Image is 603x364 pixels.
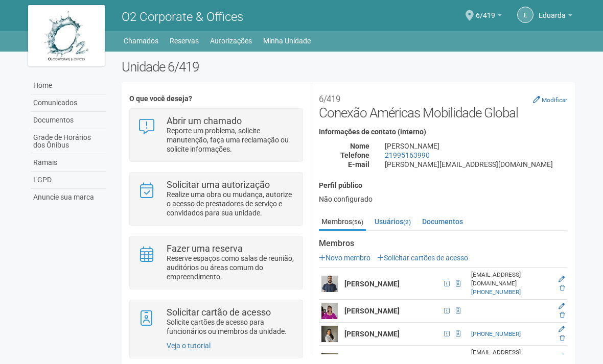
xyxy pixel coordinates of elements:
img: logo.jpg [28,5,105,66]
a: Excluir membro [560,334,565,342]
a: Veja o tutorial [167,342,211,350]
a: Anuncie sua marca [31,189,106,206]
small: (2) [403,219,411,226]
p: Reserve espaços como salas de reunião, auditórios ou áreas comum do empreendimento. [167,254,295,281]
a: LGPD [31,172,106,189]
a: Documentos [31,112,106,129]
h4: O que você deseja? [129,95,303,103]
span: Eduarda [539,2,566,19]
strong: Fazer uma reserva [167,243,243,254]
strong: [PERSON_NAME] [344,280,400,288]
a: Ramais [31,154,106,172]
a: E [517,7,534,23]
a: Chamados [124,34,158,48]
a: Modificar [533,95,567,104]
a: Minha Unidade [263,34,311,48]
a: Solicitar cartões de acesso [377,254,468,262]
strong: Nome [350,142,369,150]
a: Editar membro [559,303,565,310]
a: Fazer uma reserva Reserve espaços como salas de reunião, auditórios ou áreas comum do empreendime... [137,244,294,281]
a: Abrir um chamado Reporte um problema, solicite manutenção, faça uma reclamação ou solicite inform... [137,116,294,154]
span: O2 Corporate & Offices [122,10,243,24]
a: 6/419 [476,13,502,21]
small: (56) [352,219,363,226]
p: Realize uma obra ou mudança, autorize o acesso de prestadores de serviço e convidados para sua un... [167,190,295,217]
small: 6/419 [319,94,340,104]
h4: Perfil público [319,182,567,189]
a: 21995163990 [385,151,430,159]
a: Autorizações [210,34,252,48]
div: [PERSON_NAME] [377,141,575,151]
small: Modificar [542,96,567,104]
a: Editar membro [559,353,565,360]
a: Grade de Horários dos Ônibus [31,129,106,154]
h2: Unidade 6/419 [122,59,575,75]
strong: [PERSON_NAME] [344,307,400,315]
strong: E-mail [348,160,369,168]
a: Home [31,77,106,94]
a: Usuários(2) [372,214,413,229]
a: Excluir membro [560,284,565,292]
p: Reporte um problema, solicite manutenção, faça uma reclamação ou solicite informações. [167,126,295,154]
a: Editar membro [559,276,565,283]
strong: Solicitar cartão de acesso [167,307,271,318]
a: Eduarda [539,13,572,21]
a: Comunicados [31,94,106,112]
a: [PHONE_NUMBER] [471,288,521,296]
a: Solicitar uma autorização Realize uma obra ou mudança, autorize o acesso de prestadores de serviç... [137,180,294,217]
div: [EMAIL_ADDRESS][DOMAIN_NAME] [471,271,551,288]
strong: Abrir um chamado [167,115,242,126]
div: Não configurado [319,195,567,204]
p: Solicite cartões de acesso para funcionários ou membros da unidade. [167,318,295,336]
a: Membros(56) [319,214,366,231]
strong: Membros [319,239,567,248]
a: Solicitar cartão de acesso Solicite cartões de acesso para funcionários ou membros da unidade. [137,308,294,336]
span: 6/419 [476,2,495,19]
img: user.png [321,326,338,342]
a: Reservas [170,34,199,48]
img: user.png [321,303,338,319]
a: Editar membro [559,326,565,333]
h4: Informações de contato (interno) [319,128,567,136]
strong: Solicitar uma autorização [167,179,270,190]
strong: [PERSON_NAME] [344,330,400,338]
div: [PERSON_NAME][EMAIL_ADDRESS][DOMAIN_NAME] [377,160,575,169]
a: Documentos [420,214,466,229]
a: Novo membro [319,254,370,262]
h2: Conexão Américas Mobilidade Global [319,90,567,120]
a: [PHONE_NUMBER] [471,330,521,337]
a: Excluir membro [560,311,565,319]
strong: Telefone [340,151,369,159]
img: user.png [321,276,338,292]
